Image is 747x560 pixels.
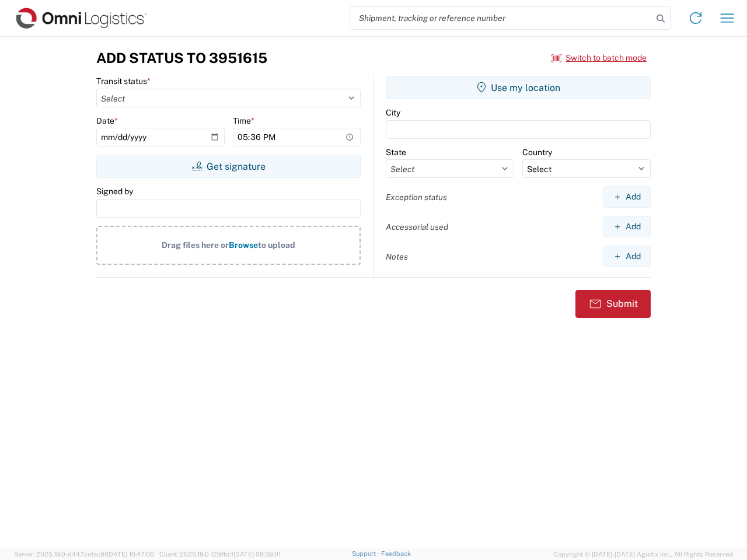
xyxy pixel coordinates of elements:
[96,155,361,178] button: Get signature
[386,251,408,262] label: Notes
[551,48,647,68] button: Switch to batch mode
[522,147,552,157] label: Country
[575,290,651,318] button: Submit
[553,549,733,559] span: Copyright © [DATE]-[DATE] Agistix Inc., All Rights Reserved
[233,116,254,126] label: Time
[96,76,151,86] label: Transit status
[229,240,258,250] span: Browse
[159,551,281,558] span: Client: 2025.19.0-129fbcf
[603,186,651,208] button: Add
[107,551,154,558] span: [DATE] 10:47:06
[162,240,229,250] span: Drag files here or
[352,550,381,557] a: Support
[96,116,118,126] label: Date
[386,107,400,118] label: City
[603,246,651,267] button: Add
[14,551,154,558] span: Server: 2025.19.0-d447cefac8f
[381,550,411,557] a: Feedback
[603,216,651,237] button: Add
[96,186,133,197] label: Signed by
[386,192,447,202] label: Exception status
[350,7,652,29] input: Shipment, tracking or reference number
[233,551,281,558] span: [DATE] 09:39:01
[386,222,448,232] label: Accessorial used
[386,147,406,157] label: State
[258,240,295,250] span: to upload
[386,76,651,99] button: Use my location
[96,50,267,66] h3: Add Status to 3951615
